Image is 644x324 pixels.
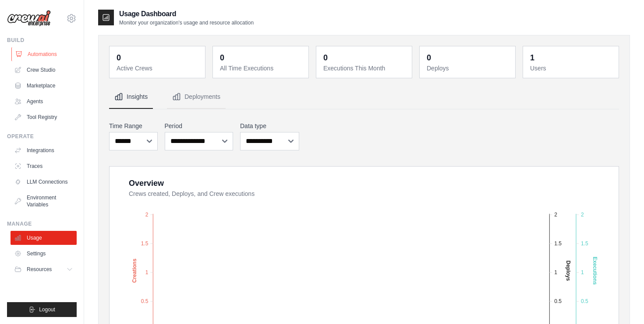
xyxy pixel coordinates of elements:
[581,269,584,275] tspan: 1
[117,52,121,64] div: 0
[565,261,571,281] text: Deploys
[11,63,77,77] a: Crew Studio
[7,220,77,227] div: Manage
[7,37,77,44] div: Build
[39,306,55,313] span: Logout
[117,64,200,73] dt: Active Crews
[554,269,557,275] tspan: 1
[11,110,77,124] a: Tool Registry
[141,240,149,247] tspan: 1.5
[11,175,77,189] a: LLM Connections
[119,19,254,26] p: Monitor your organization's usage and resource allocation
[119,9,254,19] h2: Usage Dashboard
[323,64,407,73] dt: Executions This Month
[581,240,588,247] tspan: 1.5
[109,85,619,109] nav: Tabs
[240,122,299,130] label: Data type
[554,240,562,247] tspan: 1.5
[145,269,149,275] tspan: 1
[427,52,431,64] div: 0
[7,10,51,27] img: Logo
[109,85,153,109] button: Insights
[7,302,77,317] button: Logout
[11,143,77,157] a: Integrations
[220,52,224,64] div: 0
[554,212,557,218] tspan: 2
[11,159,77,173] a: Traces
[11,247,77,261] a: Settings
[554,298,562,304] tspan: 0.5
[145,212,149,218] tspan: 2
[592,257,598,285] text: Executions
[141,298,149,304] tspan: 0.5
[530,52,534,64] div: 1
[530,64,613,73] dt: Users
[581,212,584,218] tspan: 2
[129,189,608,198] dt: Crews created, Deploys, and Crew executions
[167,85,226,109] button: Deployments
[27,266,52,273] span: Resources
[323,52,328,64] div: 0
[131,258,138,283] text: Creations
[11,94,77,108] a: Agents
[11,231,77,245] a: Usage
[109,122,158,130] label: Time Range
[165,122,234,130] label: Period
[11,191,77,212] a: Environment Variables
[11,262,77,276] button: Resources
[129,177,164,189] div: Overview
[581,298,588,304] tspan: 0.5
[427,64,510,73] dt: Deploys
[11,79,77,93] a: Marketplace
[220,64,303,73] dt: All Time Executions
[7,133,77,140] div: Operate
[11,47,78,61] a: Automations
